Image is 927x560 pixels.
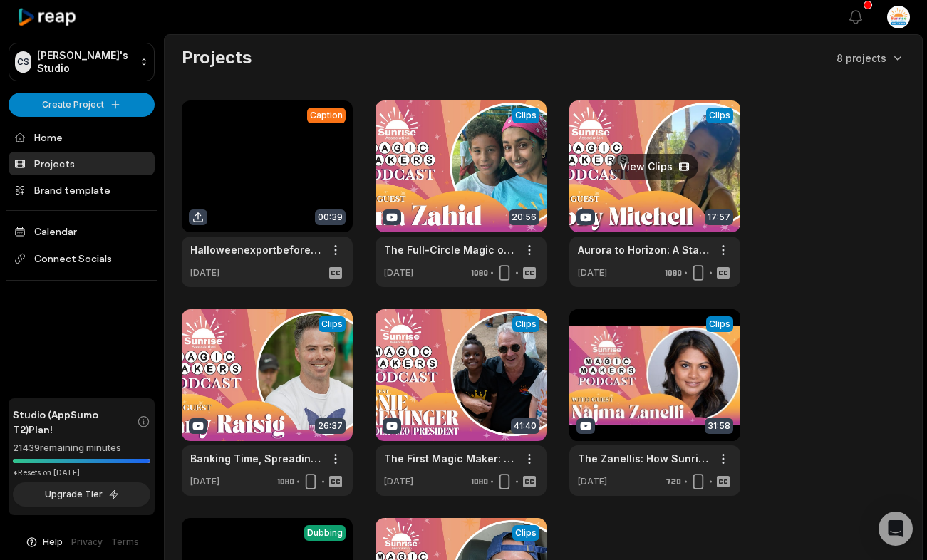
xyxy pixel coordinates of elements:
h2: Projects [182,46,252,69]
button: 8 projects [837,51,905,66]
a: The Full-Circle Magic of Sunrise: [PERSON_NAME]’s Story of Joy and Purpose [384,242,515,257]
span: Help [43,536,63,549]
p: [PERSON_NAME]'s Studio [37,49,134,75]
a: Calendar [9,219,155,243]
a: Home [9,125,155,149]
a: Halloweenexportbeforesubtitles [190,242,321,257]
div: *Resets on [DATE] [13,467,150,478]
a: The Zanellis: How Sunrise Gave Us Our Summer Back [578,451,709,466]
a: The First Magic Maker: [PERSON_NAME] on Founding Sunrise [384,451,515,466]
a: Privacy [71,536,103,549]
a: Banking Time, Spreading Joy: [PERSON_NAME] Sunrise Story - Sunrise Magic Makers Podcast Ep 2 [190,451,321,466]
a: Terms [111,536,139,549]
div: 21439 remaining minutes [13,441,150,455]
div: Open Intercom Messenger [879,512,913,546]
span: Connect Socials [9,246,155,271]
a: Brand template [9,178,155,202]
button: Help [25,536,63,549]
a: Projects [9,152,155,175]
button: Create Project [9,93,155,117]
div: CS [15,51,31,73]
button: Upgrade Tier [13,482,150,507]
span: Studio (AppSumo T2) Plan! [13,407,137,437]
a: Aurora to Horizon: A Staff Member’s Impactful Return to Camp [578,242,709,257]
